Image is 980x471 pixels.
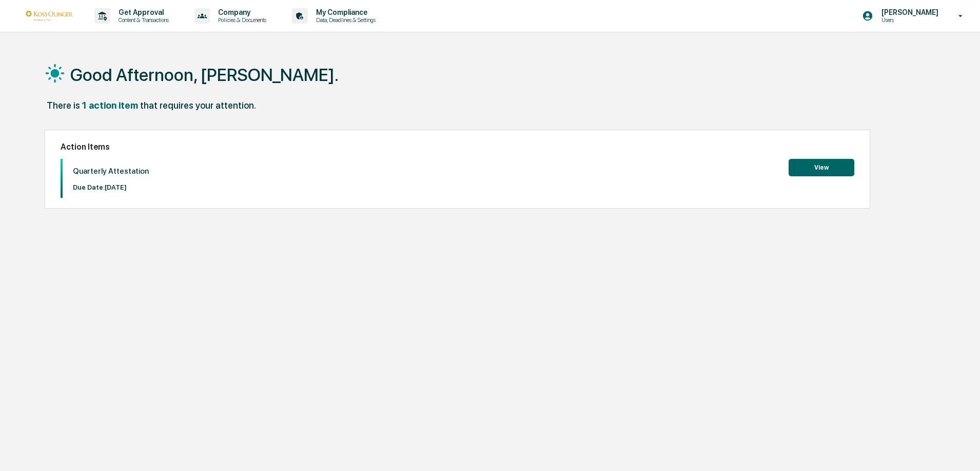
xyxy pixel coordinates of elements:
[61,142,854,152] h2: Action Items
[140,100,256,111] div: that requires your attention.
[73,183,149,191] p: Due Date: [DATE]
[308,8,381,16] p: My Compliance
[110,8,174,16] p: Get Approval
[47,100,80,111] div: There is
[873,8,944,16] p: [PERSON_NAME]
[25,11,74,21] img: logo
[110,16,174,24] p: Content & Transactions
[70,65,339,85] h1: Good Afternoon, [PERSON_NAME].
[210,16,271,24] p: Policies & Documents
[308,16,381,24] p: Data, Deadlines & Settings
[789,159,854,176] button: View
[82,100,138,111] div: 1 action item
[73,167,149,176] p: Quarterly Attestation
[210,8,271,16] p: Company
[873,16,944,24] p: Users
[789,162,854,172] a: View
